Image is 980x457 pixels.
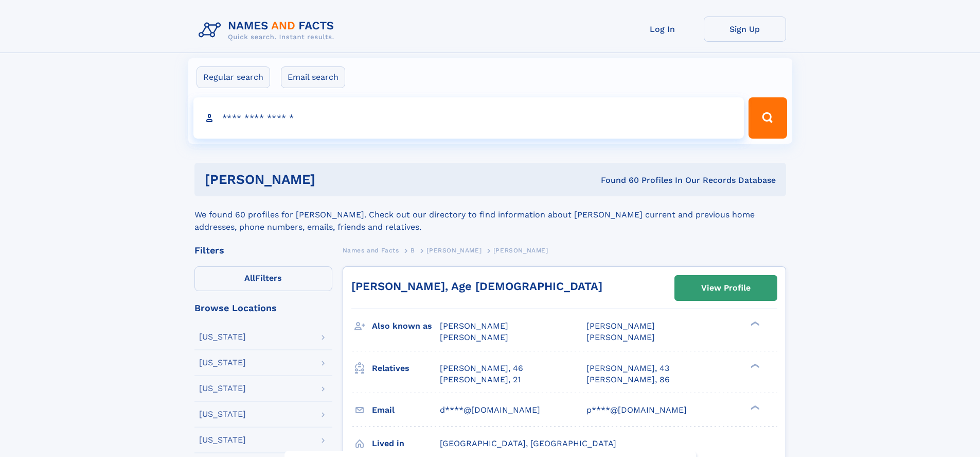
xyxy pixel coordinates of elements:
[194,246,332,255] div: Filters
[411,244,415,257] a: B
[426,244,482,257] a: [PERSON_NAME]
[244,273,255,283] span: All
[701,276,751,300] div: View Profile
[199,333,246,341] div: [US_STATE]
[586,321,655,331] span: [PERSON_NAME]
[194,196,786,233] div: We found 60 profiles for [PERSON_NAME]. Check out our directory to find information about [PERSON...
[748,320,760,327] div: ❯
[440,363,523,374] a: [PERSON_NAME], 46
[193,97,744,139] input: search input
[372,435,440,452] h3: Lived in
[205,173,458,186] h1: [PERSON_NAME]
[194,303,332,313] div: Browse Locations
[199,384,246,393] div: [US_STATE]
[426,247,482,254] span: [PERSON_NAME]
[621,16,704,42] a: Log In
[493,247,548,254] span: [PERSON_NAME]
[586,374,670,385] a: [PERSON_NAME], 86
[372,360,440,377] h3: Relatives
[194,16,343,44] img: Logo Names and Facts
[372,401,440,419] h3: Email
[199,410,246,418] div: [US_STATE]
[440,374,521,385] a: [PERSON_NAME], 21
[458,175,776,186] div: Found 60 Profiles In Our Records Database
[440,321,508,331] span: [PERSON_NAME]
[586,332,655,342] span: [PERSON_NAME]
[199,436,246,444] div: [US_STATE]
[704,16,786,42] a: Sign Up
[748,362,760,369] div: ❯
[197,66,270,88] label: Regular search
[199,359,246,367] div: [US_STATE]
[194,266,332,291] label: Filters
[586,363,669,374] a: [PERSON_NAME], 43
[343,244,399,257] a: Names and Facts
[749,97,787,139] button: Search Button
[748,404,760,411] div: ❯
[281,66,345,88] label: Email search
[411,247,415,254] span: B
[440,438,616,448] span: [GEOGRAPHIC_DATA], [GEOGRAPHIC_DATA]
[440,332,508,342] span: [PERSON_NAME]
[675,276,777,300] a: View Profile
[372,317,440,335] h3: Also known as
[351,280,602,293] a: [PERSON_NAME], Age [DEMOGRAPHIC_DATA]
